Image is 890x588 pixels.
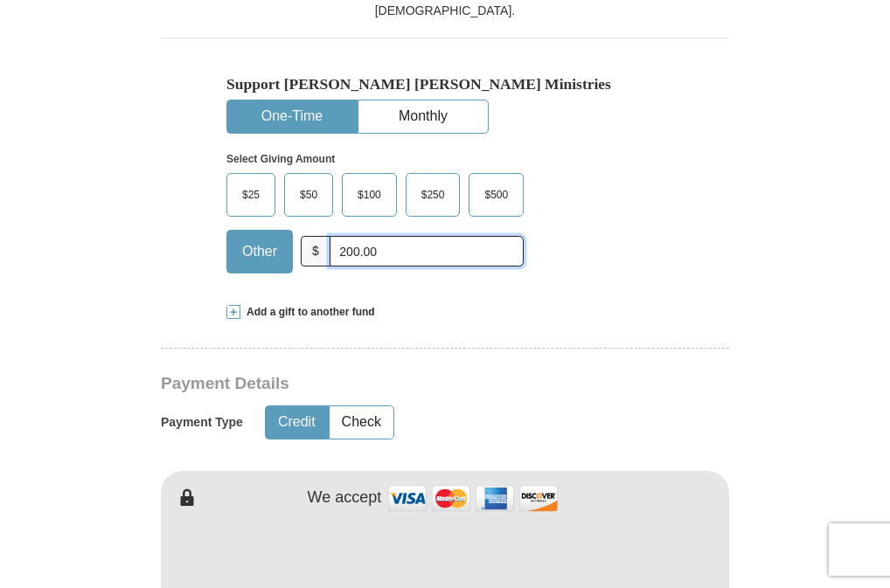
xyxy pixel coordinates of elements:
[476,182,517,208] span: $500
[358,100,488,133] button: Monthly
[227,100,357,133] button: One-Time
[330,236,524,266] input: Other Amount
[413,182,454,208] span: $250
[386,480,560,517] img: credit cards accepted
[161,374,607,394] h3: Payment Details
[233,182,268,208] span: $25
[291,182,326,208] span: $50
[233,239,286,265] span: Other
[161,415,243,430] h5: Payment Type
[308,488,382,508] h4: We accept
[226,75,664,93] h5: Support [PERSON_NAME] [PERSON_NAME] Ministries
[226,153,335,165] strong: Select Giving Amount
[301,236,330,266] span: $
[266,406,328,439] button: Credit
[240,305,375,320] span: Add a gift to another fund
[330,406,393,439] button: Check
[349,182,390,208] span: $100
